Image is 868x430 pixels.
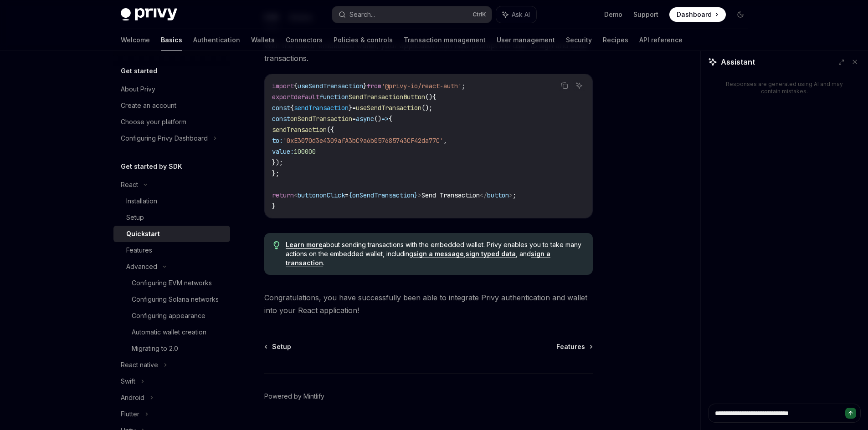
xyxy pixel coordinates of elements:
div: Advanced [126,261,157,272]
span: to: [272,137,283,145]
a: Setup [113,209,230,226]
span: = [345,191,349,199]
a: Support [633,10,658,19]
a: Configuring appearance [113,308,230,324]
span: useSendTransaction [356,104,421,112]
span: ({ [327,126,334,134]
span: { [432,93,436,101]
span: () [374,115,381,123]
span: = [352,115,356,123]
span: < [294,191,298,199]
a: Installation [113,193,230,209]
h5: Get started [121,66,157,76]
span: sendTransaction [294,104,349,112]
a: Recipes [603,29,628,51]
a: Quickstart [113,226,230,242]
span: () [425,93,432,101]
div: Setup [126,212,144,223]
svg: Tip [273,241,280,249]
div: React [121,179,138,190]
span: Setup [272,342,291,351]
span: import [272,82,294,90]
span: export [272,93,294,101]
span: } [363,82,367,90]
div: Search... [349,9,375,20]
div: Create an account [121,100,176,111]
div: Features [126,245,152,256]
span: from [367,82,381,90]
div: React native [121,359,158,370]
a: Security [566,29,592,51]
div: Choose your platform [121,116,186,127]
span: '@privy-io/react-auth' [381,82,462,90]
a: Features [556,342,592,351]
span: Congratulations, you have successfully been able to integrate Privy authentication and wallet int... [264,291,593,317]
span: onSendTransaction [352,191,414,199]
span: { [294,82,298,90]
a: Powered by Mintlify [264,392,324,401]
a: Dashboard [669,7,726,22]
span: ; [513,191,516,199]
a: Wallets [251,29,275,51]
span: Ask AI [512,10,530,19]
span: SendTransactionButton [349,93,425,101]
a: User management [497,29,555,51]
span: value: [272,147,294,156]
span: > [509,191,513,199]
a: Create an account [113,97,230,114]
a: Transaction management [404,29,486,51]
span: about sending transactions with the embedded wallet. Privy enables you to take many actions on th... [286,240,583,268]
span: async [356,115,374,123]
span: > [418,191,421,199]
div: Automatic wallet creation [132,327,206,338]
button: Ask AI [573,80,585,91]
span: Dashboard [677,10,712,19]
div: About Privy [121,84,155,95]
span: Assistant [721,56,755,67]
span: Features [556,342,585,351]
div: Installation [126,196,157,207]
div: Configuring EVM networks [132,278,212,288]
span: const [272,104,290,112]
span: { [389,115,392,123]
span: const [272,115,290,123]
button: Ask AI [496,6,536,23]
span: Send Transaction [421,191,480,199]
button: Search...CtrlK [332,6,492,23]
a: Authentication [193,29,240,51]
button: Send message [845,408,856,419]
span: } [272,202,276,210]
a: Welcome [121,29,150,51]
div: Flutter [121,409,139,420]
span: function [319,93,349,101]
span: }); [272,158,283,167]
span: }; [272,169,279,177]
span: = [352,104,356,112]
span: useSendTransaction [298,82,363,90]
span: , [443,137,447,145]
img: dark logo [121,8,177,21]
div: Configuring Solana networks [132,294,219,305]
div: Responses are generated using AI and may contain mistakes. [723,81,846,95]
a: Automatic wallet creation [113,324,230,340]
a: About Privy [113,81,230,97]
span: With the users’ embedded wallet, your application can now prompt the user to sign and send transa... [264,39,593,65]
span: } [414,191,418,199]
a: Migrating to 2.0 [113,340,230,357]
a: Policies & controls [334,29,393,51]
div: Configuring appearance [132,310,205,321]
span: 100000 [294,147,316,156]
a: Configuring EVM networks [113,275,230,291]
span: </ [480,191,487,199]
a: Setup [265,342,291,351]
a: sign typed data [466,250,516,258]
span: => [381,115,389,123]
span: } [349,104,352,112]
div: Configuring Privy Dashboard [121,133,208,144]
div: Swift [121,376,135,387]
a: Choose your platform [113,114,230,130]
span: default [294,93,319,101]
a: Basics [161,29,182,51]
div: Quickstart [126,228,160,239]
span: sendTransaction [272,126,327,134]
